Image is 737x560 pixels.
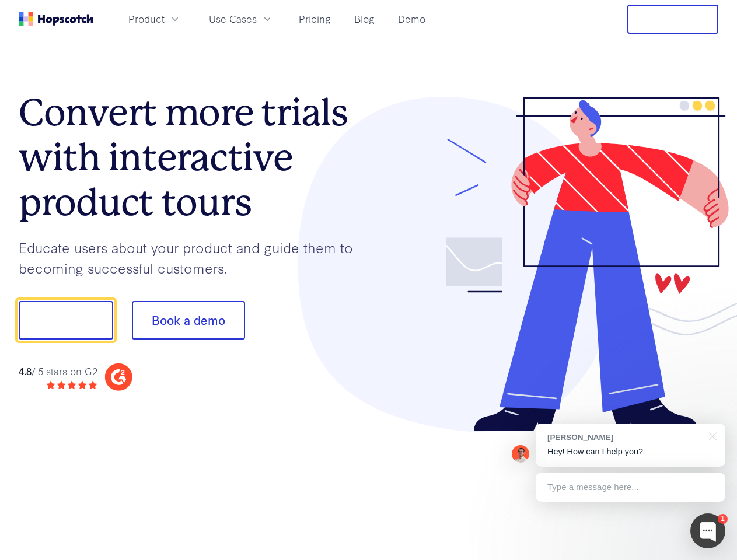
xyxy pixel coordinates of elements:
span: Product [128,12,165,26]
button: Free Trial [627,5,718,34]
a: Pricing [294,9,336,29]
button: Show me! [19,301,113,339]
a: Blog [350,9,379,29]
span: Use Cases [209,12,257,26]
button: Book a demo [132,301,245,339]
div: 1 [718,514,728,524]
div: Type a message here... [536,473,725,502]
p: Educate users about your product and guide them to becoming successful customers. [19,237,369,278]
div: / 5 stars on G2 [19,364,97,379]
button: Product [121,9,188,29]
p: Hey! How can I help you? [547,446,714,458]
a: Demo [393,9,430,29]
img: Mark Spera [512,445,529,463]
div: [PERSON_NAME] [547,432,702,443]
button: Use Cases [202,9,280,29]
strong: 4.8 [19,364,32,377]
a: Home [19,12,93,26]
h1: Convert more trials with interactive product tours [19,90,369,225]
